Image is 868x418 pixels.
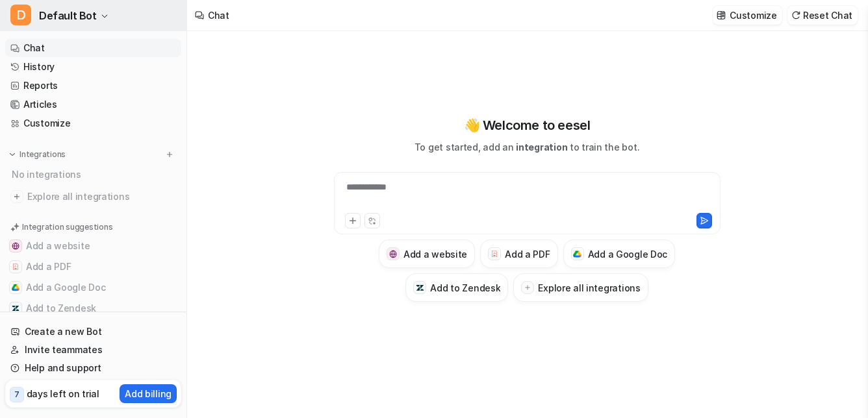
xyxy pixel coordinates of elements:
[27,387,99,400] p: days left on trial
[430,281,500,295] h3: Add to Zendesk
[12,263,19,271] img: Add a PDF
[588,247,668,261] h3: Add a Google Doc
[5,341,181,359] a: Invite teammates
[5,39,181,57] a: Chat
[491,250,499,258] img: Add a PDF
[573,251,581,258] img: Add a Google Doc
[208,8,229,22] div: Chat
[5,58,181,76] a: History
[12,284,19,291] img: Add a Google Doc
[405,273,508,302] button: Add to ZendeskAdd to Zendesk
[120,384,177,403] button: Add billing
[717,10,726,20] img: customize
[5,236,181,256] button: Add a websiteAdd a website
[27,186,176,207] span: Explore all integrations
[5,277,181,298] button: Add a Google DocAdd a Google Doc
[5,188,181,206] a: Explore all integrations
[5,359,181,377] a: Help and support
[10,190,23,203] img: explore all integrations
[19,149,66,160] p: Integrations
[379,240,475,268] button: Add a websiteAdd a website
[14,389,19,400] p: 7
[389,250,398,258] img: Add a website
[713,6,782,25] button: Customize
[12,304,19,312] img: Add to Zendesk
[563,240,676,268] button: Add a Google DocAdd a Google Doc
[5,95,181,114] a: Articles
[5,77,181,95] a: Reports
[165,150,174,159] img: menu_add.svg
[5,148,70,161] button: Integrations
[39,6,97,25] span: Default Bot
[403,247,467,261] h3: Add a website
[416,284,424,292] img: Add to Zendesk
[730,8,776,22] p: Customize
[5,298,181,319] button: Add to ZendeskAdd to Zendesk
[8,164,181,185] div: No integrations
[5,256,181,277] button: Add a PDFAdd a PDF
[516,141,567,153] span: integration
[791,10,800,20] img: reset
[5,323,181,341] a: Create a new Bot
[10,5,31,25] span: D
[513,273,648,302] button: Explore all integrations
[415,140,639,154] p: To get started, add an to train the bot.
[787,6,858,25] button: Reset Chat
[538,281,640,295] h3: Explore all integrations
[5,114,181,132] a: Customize
[505,247,550,261] h3: Add a PDF
[464,116,591,135] p: 👋 Welcome to eesel
[125,387,172,400] p: Add billing
[12,242,19,250] img: Add a website
[480,240,557,268] button: Add a PDFAdd a PDF
[8,150,17,159] img: expand menu
[22,221,112,233] p: Integration suggestions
